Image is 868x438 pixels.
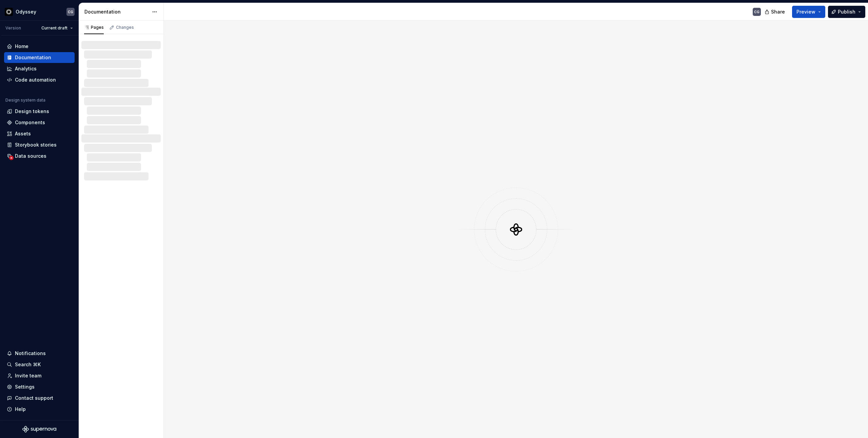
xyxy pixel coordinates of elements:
[38,23,76,33] button: Current draft
[5,97,45,103] div: Design system data
[4,52,75,63] a: Documentation
[15,153,46,159] div: Data sources
[15,54,51,61] div: Documentation
[4,348,75,359] button: Notifications
[84,8,149,15] div: Documentation
[15,395,53,401] div: Contact support
[68,9,73,15] div: CG
[41,25,67,31] span: Current draft
[1,4,77,19] button: OdysseyCG
[15,361,41,368] div: Search ⌘K
[792,6,825,18] button: Preview
[15,108,49,115] div: Design tokens
[15,130,31,137] div: Assets
[4,393,75,403] button: Contact support
[4,370,75,381] a: Invite team
[4,74,75,85] a: Code automation
[838,8,855,15] span: Publish
[4,359,75,370] button: Search ⌘K
[15,384,35,390] div: Settings
[15,372,41,379] div: Invite team
[15,43,28,50] div: Home
[4,381,75,392] a: Settings
[4,41,75,52] a: Home
[4,151,75,161] a: Data sources
[796,8,815,15] span: Preview
[4,128,75,139] a: Assets
[84,25,104,30] div: Pages
[16,8,36,15] div: Odyssey
[15,65,37,72] div: Analytics
[4,117,75,128] a: Components
[15,350,46,357] div: Notifications
[15,76,56,83] div: Code automation
[761,6,789,18] button: Share
[4,404,75,415] button: Help
[771,8,785,15] span: Share
[4,106,75,117] a: Design tokens
[15,406,26,413] div: Help
[4,63,75,74] a: Analytics
[15,141,57,148] div: Storybook stories
[5,8,13,16] img: c755af4b-9501-4838-9b3a-04de1099e264.png
[15,119,45,126] div: Components
[116,25,134,30] div: Changes
[5,25,21,31] div: Version
[754,9,759,15] div: CG
[828,6,865,18] button: Publish
[4,139,75,150] a: Storybook stories
[22,426,56,433] svg: Supernova Logo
